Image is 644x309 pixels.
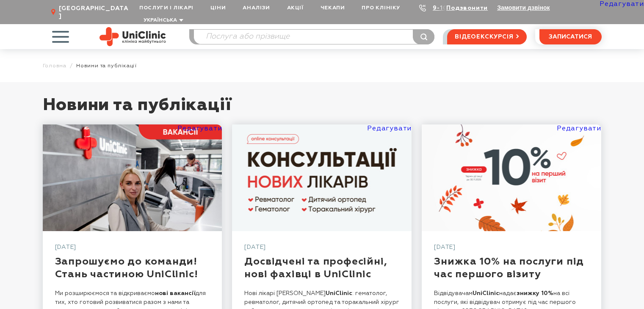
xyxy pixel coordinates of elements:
[141,17,183,24] button: Українська
[422,124,601,231] a: Знижка 10% на послуги під час першого візиту
[144,18,177,23] span: Українська
[100,27,166,46] img: Uniclinic
[433,5,451,11] a: 9-103
[446,5,488,11] a: Подзвонити
[455,30,513,44] span: відеоекскурсія
[177,125,222,132] a: Редагувати
[557,125,601,132] a: Редагувати
[43,124,222,231] a: Запрошуємо до команди! Стань частиною UniClinic!
[600,1,644,8] a: Редагувати
[59,5,131,20] span: [GEOGRAPHIC_DATA]
[539,29,602,44] button: записатися
[244,257,387,279] a: Досвідчені та професійні, нові фахівці в UniClinic
[194,30,434,44] input: Послуга або прізвище
[326,290,352,296] strong: UniClinic
[447,29,526,44] a: відеоекскурсія
[434,257,584,279] a: Знижка 10% на послуги під час першого візиту
[473,290,499,296] strong: UniClinic
[244,243,399,255] div: [DATE]
[155,290,195,296] strong: нові вакансії
[43,63,67,69] a: Головна
[367,125,412,132] a: Редагувати
[434,243,589,255] div: [DATE]
[232,124,412,231] a: Досвідчені та професійні, нові фахівці в UniClinic
[43,95,602,124] h1: Новини та публікації
[497,4,550,11] button: Замовити дзвінок
[549,34,592,40] span: записатися
[55,257,198,279] a: Запрошуємо до команди! Стань частиною UniClinic!
[76,63,137,69] span: Новини та публікації
[517,290,553,296] strong: знижку 10%
[55,243,210,255] div: [DATE]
